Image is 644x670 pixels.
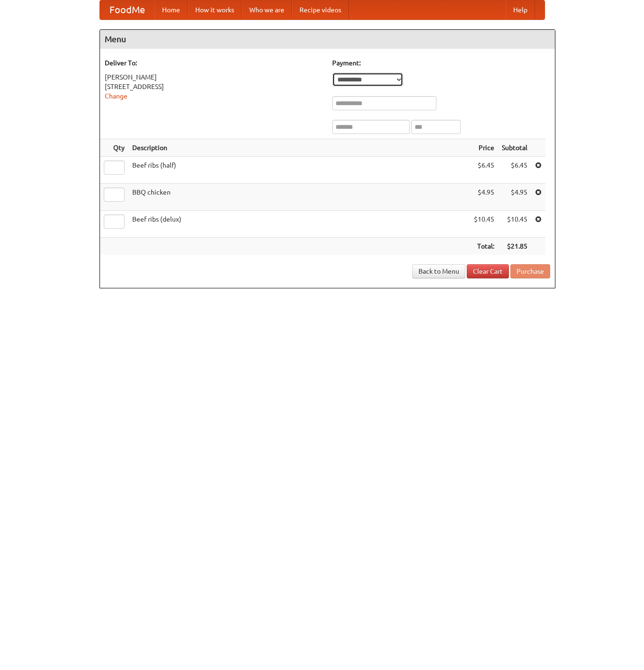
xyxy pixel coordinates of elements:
a: Back to Menu [412,264,465,278]
h5: Deliver To: [105,58,323,68]
th: Description [128,139,470,157]
th: Subtotal [498,139,531,157]
a: Who we are [242,0,292,19]
a: Change [105,92,127,100]
th: $21.85 [498,238,531,255]
td: $10.45 [498,211,531,238]
button: Purchase [510,264,550,278]
a: How it works [188,0,242,19]
td: $6.45 [470,157,498,184]
div: [PERSON_NAME] [105,72,323,82]
th: Qty [100,139,128,157]
h4: Menu [100,30,555,49]
a: FoodMe [100,0,154,19]
td: $4.95 [498,184,531,211]
a: Help [506,0,535,19]
td: BBQ chicken [128,184,470,211]
td: $6.45 [498,157,531,184]
th: Total: [470,238,498,255]
div: [STREET_ADDRESS] [105,82,323,91]
td: $10.45 [470,211,498,238]
a: Clear Cart [467,264,509,278]
td: Beef ribs (half) [128,157,470,184]
a: Home [154,0,188,19]
th: Price [470,139,498,157]
td: $4.95 [470,184,498,211]
a: Recipe videos [292,0,349,19]
td: Beef ribs (delux) [128,211,470,238]
h5: Payment: [332,58,550,68]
